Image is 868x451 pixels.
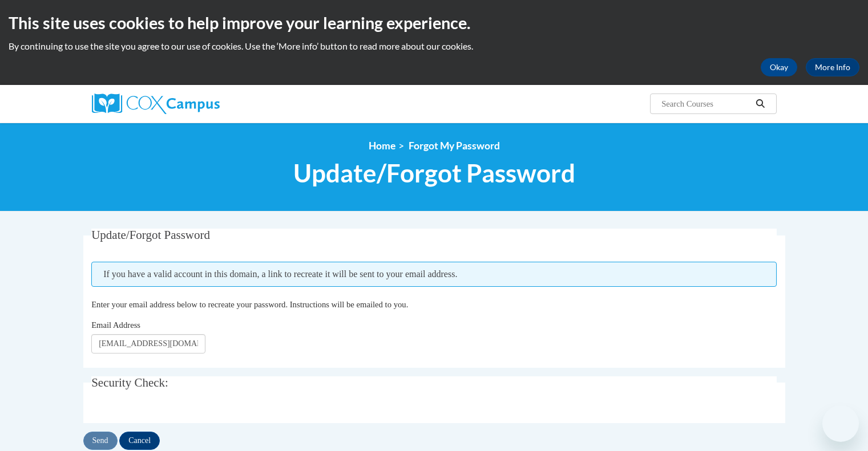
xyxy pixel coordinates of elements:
span: Email Address [91,320,140,330]
input: Email [91,334,205,354]
button: Search [752,97,769,111]
h2: This site uses cookies to help improve your learning experience. [9,11,859,34]
input: Search Courses [660,97,752,111]
span: Forgot My Password [409,140,500,152]
a: Home [369,140,395,152]
a: More Info [806,58,859,76]
span: Update/Forgot Password [293,158,575,188]
button: Okay [761,58,797,76]
span: Security Check: [91,376,168,389]
input: Cancel [119,432,160,450]
span: Enter your email address below to recreate your password. Instructions will be emailed to you. [91,300,408,309]
img: Cox Campus [92,94,220,114]
span: If you have a valid account in this domain, a link to recreate it will be sent to your email addr... [91,262,777,287]
a: Cox Campus [92,94,309,114]
span: Update/Forgot Password [91,228,210,242]
p: By continuing to use the site you agree to our use of cookies. Use the ‘More info’ button to read... [9,40,859,52]
iframe: Button to launch messaging window [822,405,859,442]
